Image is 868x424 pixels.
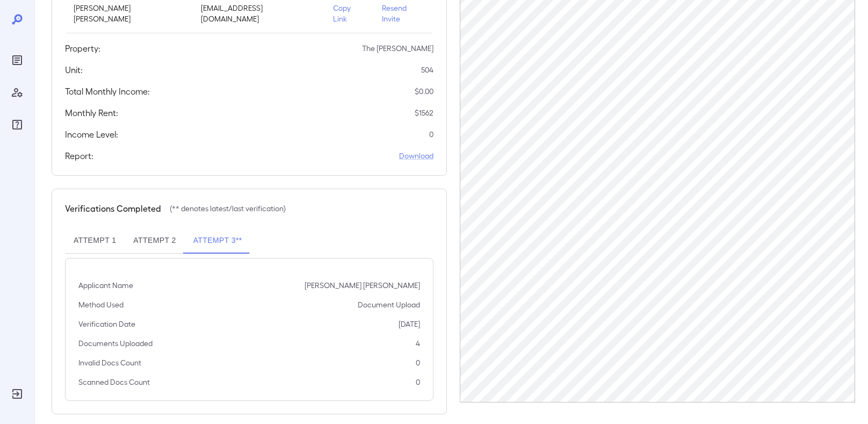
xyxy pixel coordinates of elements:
div: Reports [9,52,26,69]
p: Document Upload [358,299,420,310]
div: FAQ [9,116,26,133]
p: [DATE] [399,319,420,329]
h5: Report: [65,149,93,162]
p: Copy Link [333,3,365,24]
p: 0 [416,357,420,368]
p: 4 [416,338,420,349]
div: Log Out [9,385,26,403]
p: (** denotes latest/last verification) [170,203,286,214]
h5: Total Monthly Income: [65,85,150,98]
p: Invalid Docs Count [78,357,141,368]
h5: Verifications Completed [65,202,161,215]
p: $ 1562 [415,107,433,118]
a: Download [399,150,433,161]
button: Attempt 2 [125,228,184,254]
button: Attempt 3** [185,228,251,254]
h5: Property: [65,42,100,55]
h5: Unit: [65,63,83,76]
div: Manage Users [9,84,26,101]
p: $ 0.00 [415,86,433,97]
button: Attempt 1 [65,228,125,254]
p: Verification Date [78,319,135,329]
p: [PERSON_NAME] [PERSON_NAME] [305,280,420,291]
p: 504 [421,64,433,75]
p: Applicant Name [78,280,133,291]
p: Method Used [78,299,124,310]
p: 0 [429,129,433,140]
p: [PERSON_NAME] [PERSON_NAME] [74,3,184,24]
p: Documents Uploaded [78,338,153,349]
p: [EMAIL_ADDRESS][DOMAIN_NAME] [201,3,315,24]
p: The [PERSON_NAME] [362,43,433,54]
h5: Monthly Rent: [65,106,118,119]
p: Resend Invite [382,3,425,24]
h5: Income Level: [65,128,118,141]
p: Scanned Docs Count [78,377,150,387]
p: 0 [416,377,420,387]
